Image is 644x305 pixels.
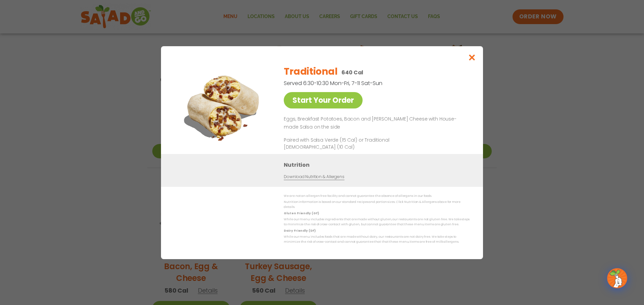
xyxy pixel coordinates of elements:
[284,160,473,169] h3: Nutrition
[284,92,363,108] a: Start Your Order
[284,234,470,245] p: While our menu includes foods that are made without dairy, our restaurants are not dairy free. We...
[284,217,470,227] p: While our menu includes ingredients that are made without gluten, our restaurants are not gluten ...
[176,60,270,154] img: Featured product photo for Traditional
[608,269,627,288] img: wpChatIcon
[341,68,363,77] p: 640 Cal
[461,46,483,69] button: Close modal
[284,115,467,131] p: Eggs, Breakfast Potatoes, Bacon and [PERSON_NAME] Cheese with House-made Salsa on the side
[284,173,344,180] a: Download Nutrition & Allergens
[284,136,408,150] p: Paired with Salsa Verde (15 Cal) or Traditional [DEMOGRAPHIC_DATA] (10 Cal)
[284,65,337,79] h2: Traditional
[284,228,315,232] strong: Dairy Friendly (DF)
[284,200,470,210] p: Nutrition information is based on our standard recipes and portion sizes. Click Nutrition & Aller...
[284,79,435,87] p: Served 6:30-10:30 Mon-Fri, 7-11 Sat-Sun
[284,211,319,215] strong: Gluten Friendly (GF)
[284,194,470,199] p: We are not an allergen free facility and cannot guarantee the absence of allergens in our foods.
